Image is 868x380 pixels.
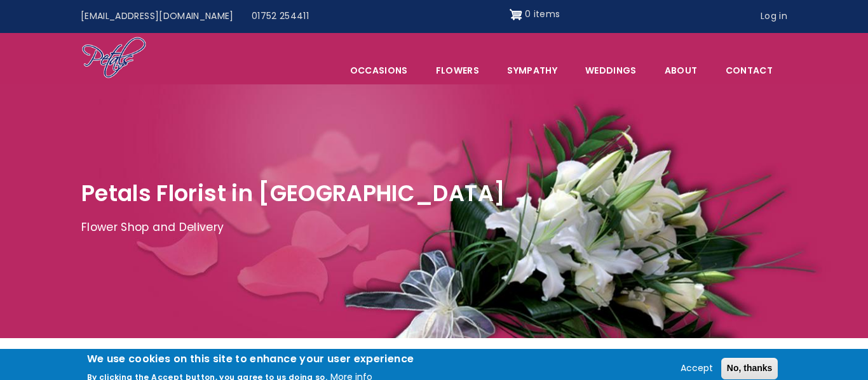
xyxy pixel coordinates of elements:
img: Shopping cart [510,4,522,25]
p: Flower Shop and Delivery [81,218,787,237]
span: Occasions [337,57,421,84]
a: Contact [712,57,786,84]
a: Log in [752,4,796,29]
button: Accept [675,361,718,376]
a: Sympathy [494,57,571,84]
span: Weddings [572,57,650,84]
a: Flowers [423,57,492,84]
a: About [651,57,711,84]
span: Petals Florist in [GEOGRAPHIC_DATA] [81,178,505,209]
a: [EMAIL_ADDRESS][DOMAIN_NAME] [72,4,243,29]
a: Shopping cart 0 items [510,4,560,25]
img: Home [81,36,147,81]
a: 01752 254411 [243,4,318,29]
span: 0 items [525,8,560,20]
button: No, thanks [721,358,778,379]
h2: We use cookies on this site to enhance your user experience [87,352,414,366]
